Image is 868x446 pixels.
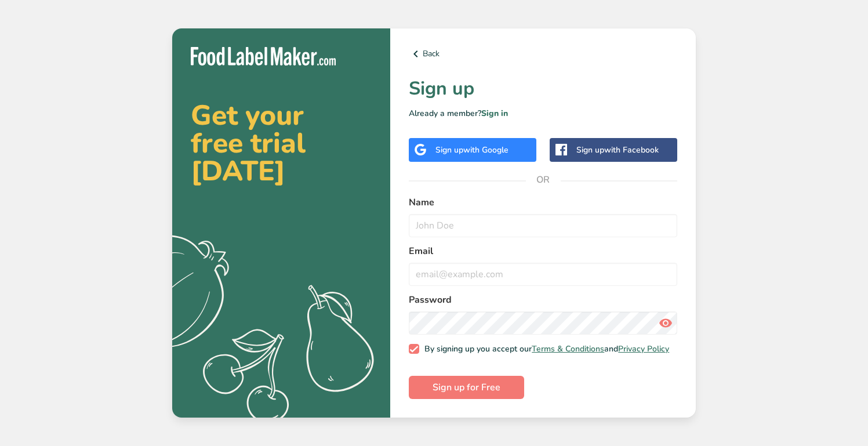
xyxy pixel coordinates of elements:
[576,144,659,156] div: Sign up
[435,144,509,156] div: Sign up
[526,162,561,197] span: OR
[463,144,509,155] span: with Google
[409,47,677,61] a: Back
[409,107,677,119] p: Already a member?
[618,343,669,354] a: Privacy Policy
[191,47,336,66] img: Food Label Maker
[409,263,677,286] input: email@example.com
[409,293,677,307] label: Password
[409,244,677,258] label: Email
[409,214,677,237] input: John Doe
[191,101,372,185] h2: Get your free trial [DATE]
[604,144,659,155] span: with Facebook
[433,380,500,394] span: Sign up for Free
[419,344,670,354] span: By signing up you accept our and
[532,343,604,354] a: Terms & Conditions
[409,195,677,209] label: Name
[409,75,677,103] h1: Sign up
[481,108,508,119] a: Sign in
[409,376,524,399] button: Sign up for Free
